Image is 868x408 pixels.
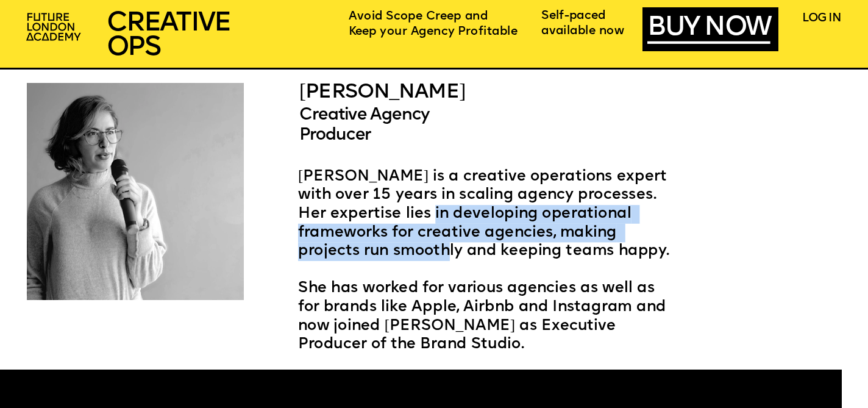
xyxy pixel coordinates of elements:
span: She has worked for various agencies as well as for brands like Apple, Airbnb and Instagram and no... [298,281,670,351]
span: [PERSON_NAME] [299,82,465,102]
span: Creative Agency Producer [299,107,433,144]
span: available now [541,26,624,37]
img: upload-2f72e7a8-3806-41e8-b55b-d754ac055a4a.png [21,8,88,48]
span: [PERSON_NAME] is a creative operations expert with over 15 years in scaling agency processes. Her... [298,170,671,259]
a: LOG IN [802,13,841,24]
span: CREATIVE OPS [107,10,230,62]
a: BUY NOW [647,15,770,45]
img: upload-38f1026f-a674-439f-99da-eea55d3ead0f.jpg [27,83,244,300]
span: Keep your Agency Profitable [349,26,518,37]
span: Self-paced [541,10,606,21]
span: Avoid Scope Creep and [349,11,488,22]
